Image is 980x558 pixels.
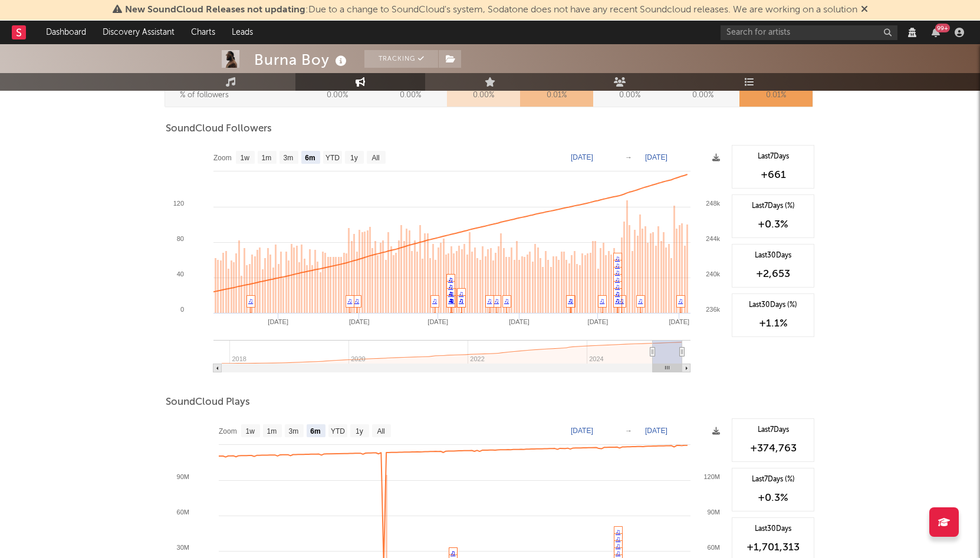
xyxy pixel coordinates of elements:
span: 0.00 % [473,88,494,103]
a: ♫ [494,297,499,304]
a: ♫ [448,297,453,304]
text: All [371,154,379,162]
text: 120 [173,200,184,207]
a: Charts [183,21,223,44]
a: ♫ [616,535,620,542]
div: Last 7 Days [738,425,808,435]
div: +0.3 % [738,491,808,505]
div: +374,763 [738,441,808,455]
span: % of followers [180,91,229,99]
div: 99 + [935,24,950,32]
text: [DATE] [427,318,448,325]
text: 0 [180,306,184,313]
text: YTD [331,427,345,435]
text: Zoom [213,154,232,162]
text: 1w [241,154,250,162]
text: Zoom [219,427,237,435]
a: ♫ [248,297,253,304]
span: 0.00 % [400,88,421,103]
a: ♫ [619,297,624,304]
span: 0.01 % [547,88,567,103]
a: ♫ [615,262,620,269]
text: → [625,427,632,435]
text: 90M [708,509,720,516]
span: New SoundCloud Releases not updating [125,5,305,15]
text: 248k [706,200,720,207]
a: ♫ [616,528,620,535]
text: 1m [262,154,272,162]
div: Last 7 Days (%) [738,201,808,212]
text: 60M [177,509,189,516]
text: → [625,153,632,161]
text: 80 [177,235,184,242]
span: 0.00 % [619,88,640,103]
text: 240k [706,270,720,278]
text: 3m [289,427,299,435]
text: [DATE] [571,427,593,435]
text: 60M [708,544,720,551]
a: ♫ [615,276,620,283]
button: Tracking [364,50,438,68]
text: 236k [706,306,720,313]
text: 1w [246,427,255,435]
a: ♫ [568,297,573,304]
text: [DATE] [509,318,530,325]
a: Leads [223,21,261,44]
div: Last 7 Days (%) [738,474,808,485]
text: 244k [706,235,720,242]
span: SoundCloud Followers [166,122,272,136]
div: +661 [738,168,808,182]
a: ♫ [615,283,620,290]
text: [DATE] [571,153,593,161]
text: 6m [310,427,320,435]
text: 40 [177,270,184,278]
text: 1m [267,427,277,435]
text: All [377,427,384,435]
a: ♫ [448,283,453,290]
span: : Due to a change to SoundCloud's system, Sodatone does not have any recent Soundcloud releases. ... [125,5,857,15]
a: ♫ [432,297,437,304]
a: ♫ [504,297,509,304]
a: Dashboard [38,21,94,44]
text: YTD [325,154,340,162]
span: 0.01 % [766,88,786,103]
a: ♫ [354,297,359,304]
input: Search for artists [721,25,897,40]
a: ♫ [615,269,620,276]
div: Burna Boy [254,50,350,70]
div: +1,701,313 [738,540,808,554]
text: [DATE] [588,318,609,325]
a: ♫ [615,297,620,304]
div: Last 30 Days [738,250,808,261]
a: ♫ [678,297,683,304]
text: 6m [305,154,315,162]
a: ♫ [459,297,463,304]
a: ♫ [448,276,453,283]
span: Dismiss [861,5,868,15]
a: ♫ [615,255,620,262]
text: [DATE] [669,318,689,325]
text: 30M [177,544,189,551]
a: ♫ [615,290,620,297]
text: [DATE] [645,427,667,435]
a: ♫ [600,297,604,304]
text: [DATE] [645,153,667,161]
text: [DATE] [349,318,370,325]
div: +1.1 % [738,316,808,331]
div: Last 30 Days (%) [738,300,808,311]
div: Last 7 Days [738,151,808,162]
span: 0.00 % [327,88,348,103]
a: ♫ [347,297,352,304]
a: ♫ [616,549,620,556]
text: [DATE] [268,318,288,325]
a: ♫ [459,290,463,297]
a: Discovery Assistant [94,21,183,44]
button: 99+ [932,28,940,37]
a: ♫ [448,290,453,297]
a: ♫ [450,549,455,556]
a: ♫ [487,297,492,304]
text: 3m [284,154,294,162]
div: +2,653 [738,267,808,281]
a: ♫ [616,542,620,549]
text: 1y [350,154,358,162]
